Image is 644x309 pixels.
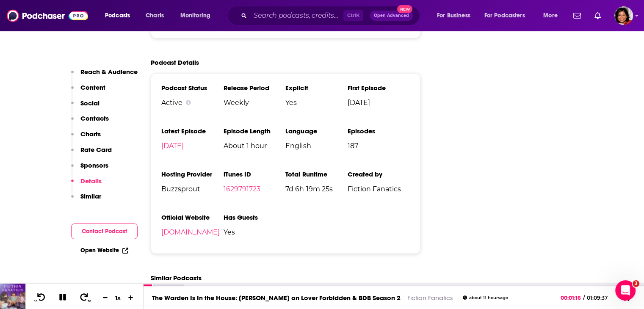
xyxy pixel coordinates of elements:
[479,9,537,22] button: open menu
[180,10,210,22] span: Monitoring
[223,99,285,107] span: Weekly
[348,127,410,135] h3: Episodes
[348,142,410,150] span: 187
[463,295,508,300] div: about 11 hours ago
[615,280,636,301] iframe: Intercom live chat
[585,295,616,301] span: 01:09:37
[71,68,138,83] button: Reach & Audience
[161,127,224,135] h3: Latest Episode
[223,185,260,193] a: 1629791723
[431,9,481,22] button: open menu
[161,170,224,178] h3: Hosting Provider
[348,99,410,107] span: [DATE]
[174,9,221,22] button: open menu
[285,170,348,178] h3: Total Runtime
[250,9,343,22] input: Search podcasts, credits, & more...
[111,294,125,301] div: 1 x
[285,84,348,92] h3: Explicit
[80,114,109,122] p: Contacts
[285,185,348,193] span: 7d 6h 19m 25s
[161,84,224,92] h3: Podcast Status
[570,8,584,23] a: Show notifications dropdown
[591,8,604,23] a: Show notifications dropdown
[77,292,93,303] button: 30
[437,10,470,22] span: For Business
[161,185,224,193] span: Buzzsprout
[99,9,141,22] button: open menu
[343,10,363,21] span: Ctrl K
[71,130,101,146] button: Charts
[80,99,100,107] p: Social
[33,292,49,303] button: 10
[285,142,348,150] span: English
[151,58,199,66] h2: Podcast Details
[223,228,285,236] span: Yes
[223,142,285,150] span: About 1 hour
[71,83,105,99] button: Content
[140,9,169,22] a: Charts
[348,185,410,193] span: Fiction Fanatics
[71,146,112,161] button: Rate Card
[543,10,558,22] span: More
[161,99,224,107] div: Active
[71,99,100,115] button: Social
[80,247,128,254] a: Open Website
[374,14,409,18] span: Open Advanced
[348,170,410,178] h3: Created by
[80,130,101,138] p: Charts
[146,10,164,22] span: Charts
[285,99,348,107] span: Yes
[614,6,633,25] button: Show profile menu
[370,11,413,21] button: Open AdvancedNew
[161,228,220,236] a: [DOMAIN_NAME]
[348,84,410,92] h3: First Episode
[223,84,285,92] h3: Release Period
[80,146,112,154] p: Rate Card
[71,161,108,177] button: Sponsors
[80,161,108,169] p: Sponsors
[235,6,428,25] div: Search podcasts, credits, & more...
[105,10,130,22] span: Podcasts
[7,8,88,24] img: Podchaser - Follow, Share and Rate Podcasts
[71,177,102,193] button: Details
[80,177,102,185] p: Details
[161,213,224,221] h3: Official Website
[397,5,412,13] span: New
[561,295,583,301] span: 00:01:16
[151,274,202,282] h2: Similar Podcasts
[633,280,639,287] span: 3
[484,10,525,22] span: For Podcasters
[583,295,585,301] span: /
[71,223,138,239] button: Contact Podcast
[614,6,633,25] span: Logged in as terelynbc
[80,192,101,200] p: Similar
[71,192,101,208] button: Similar
[614,6,633,25] img: User Profile
[285,127,348,135] h3: Language
[152,294,401,302] a: The Warden Is In the House: [PERSON_NAME] on Lover Forbidden & BDB Season 2
[34,300,37,303] span: 10
[71,114,109,130] button: Contacts
[223,127,285,135] h3: Episode Length
[223,213,285,221] h3: Has Guests
[537,9,568,22] button: open menu
[223,170,285,178] h3: iTunes ID
[407,294,453,302] a: Fiction Fanatics
[161,142,184,150] a: [DATE]
[80,68,138,76] p: Reach & Audience
[80,83,105,91] p: Content
[88,300,91,303] span: 30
